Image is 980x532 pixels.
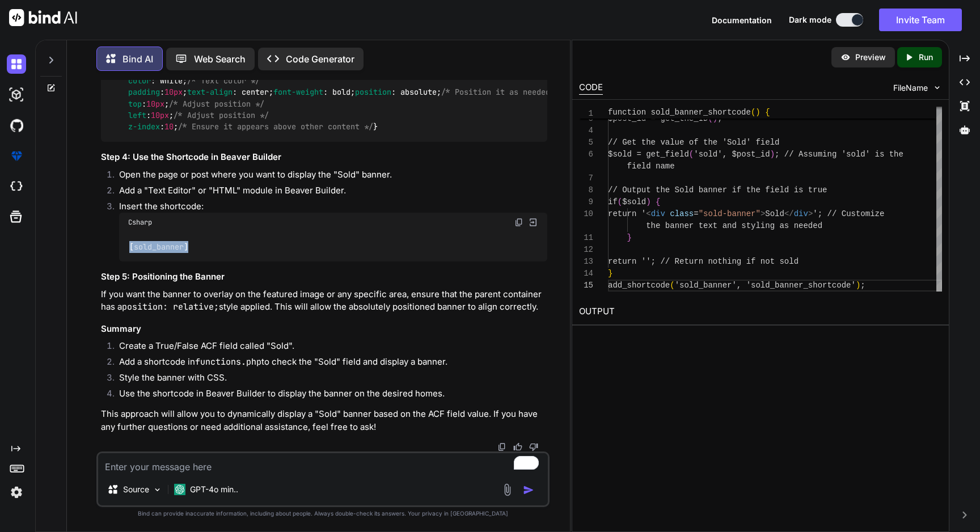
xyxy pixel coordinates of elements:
[514,218,523,227] img: copy
[579,208,593,220] div: 10
[675,281,856,290] span: 'sold_banner', 'sold_banner_shortcode'
[579,172,593,184] div: 7
[110,356,547,371] li: Add a shortcode in to check the "Sold" field and display a banner.
[7,85,26,104] img: darkAi-studio
[608,138,779,147] span: // Get the value of the 'Sold' field
[579,108,593,120] span: 1
[273,87,323,97] span: font-weight
[879,9,962,31] button: Invite Team
[670,209,694,218] span: class
[579,81,603,95] div: CODE
[119,184,547,197] p: Add a "Text Editor" or "HTML" module in Beaver Builder.
[101,271,547,284] h3: Step 5: Positioning the Banner
[169,99,264,109] span: /* Adjust position */
[579,256,593,268] div: 13
[579,268,593,280] div: 14
[608,185,827,195] span: // Output the Sold banner if the field is true
[608,209,646,218] span: return '
[608,150,689,159] span: $sold = get_field
[7,177,26,196] img: cloudideIcon
[497,442,506,451] img: copy
[101,151,547,164] h3: Step 4: Use the Shortcode in Beaver Builder
[618,197,622,206] span: (
[717,114,722,123] span: ;
[122,301,219,313] code: position: relative;
[146,99,164,109] span: 10px
[123,484,149,495] p: Source
[579,113,593,125] div: 3
[808,209,813,218] span: >
[712,15,772,25] span: Documentation
[501,483,514,496] img: attachment
[119,200,547,213] p: Insert the shortcode:
[579,244,593,256] div: 12
[9,9,77,26] img: Bind AI
[572,298,949,325] h2: OUTPUT
[713,114,717,123] span: )
[178,122,373,132] span: /* Ensure it appears above other content */
[646,209,650,218] span: <
[689,150,694,159] span: (
[101,408,547,433] p: This approach will allow you to dynamically display a "Sold" banner based on the ACF field value....
[128,241,189,253] code: [ ]
[134,242,184,252] span: sold_banner
[7,146,26,166] img: premium
[813,209,884,218] span: '; // Customize
[893,82,928,94] span: FileName
[579,196,593,208] div: 9
[608,108,751,117] span: function sold_banner_shortcode
[101,323,547,336] h3: Summary
[694,209,698,218] span: =
[646,197,650,206] span: )
[646,221,822,230] span: the banner text and styling as needed
[7,116,26,135] img: githubDark
[694,150,770,159] span: 'sold', $post_id
[627,162,674,171] span: field name
[119,168,547,181] p: Open the page or post where you want to display the "Sold" banner.
[441,87,564,97] span: /* Position it as needed */
[7,483,26,502] img: settings
[860,281,865,290] span: ;
[110,371,547,387] li: Style the banner with CSS.
[151,110,169,120] span: 10px
[765,209,784,218] span: Sold
[855,52,886,63] p: Preview
[608,269,612,278] span: }
[856,281,860,290] span: )
[608,257,799,266] span: return ''; // Return nothing if not sold
[128,110,146,120] span: left
[919,52,933,63] p: Run
[579,149,593,161] div: 6
[770,150,775,159] span: )
[622,197,646,206] span: $sold
[579,280,593,292] div: 15
[128,218,152,227] span: Csharp
[784,209,794,218] span: </
[840,52,851,62] img: preview
[523,484,534,496] img: icon
[110,63,564,133] code: { : red; : white; : ; : center; : bold; : absolute; : ; : ; : ; }
[174,484,185,495] img: GPT-4o mini
[164,122,174,132] span: 10
[128,122,160,132] span: z-index
[932,83,942,92] img: chevron down
[579,184,593,196] div: 8
[110,387,547,403] li: Use the shortcode in Beaver Builder to display the banner on the desired homes.
[128,99,142,109] span: top
[656,197,660,206] span: {
[755,108,760,117] span: )
[355,87,391,97] span: position
[194,52,246,66] p: Web Search
[529,442,538,451] img: dislike
[153,485,162,495] img: Pick Models
[608,114,708,123] span: $post_id = get_the_ID
[699,209,761,218] span: "sold-banner"
[110,340,547,356] li: Create a True/False ACF field called "Sold".
[794,209,808,218] span: div
[651,209,665,218] span: div
[765,108,770,117] span: {
[775,150,903,159] span: ; // Assuming 'sold' is the
[712,14,772,26] button: Documentation
[789,14,831,26] span: Dark mode
[98,453,548,474] textarea: To enrich screen reader interactions, please activate Accessibility in Grammarly extension settings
